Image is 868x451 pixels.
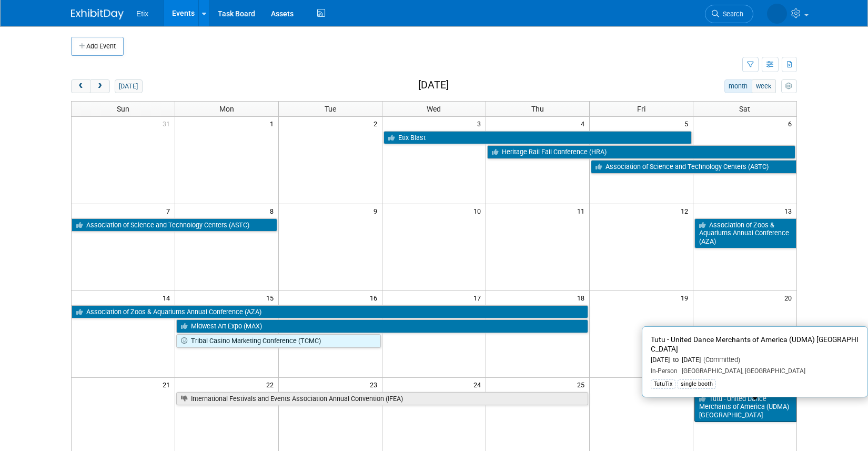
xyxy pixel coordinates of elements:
[724,79,752,93] button: month
[472,204,486,217] span: 10
[678,367,805,375] span: [GEOGRAPHIC_DATA], [GEOGRAPHIC_DATA]
[785,83,792,90] i: Personalize Calendar
[531,105,544,113] span: Thu
[739,105,750,113] span: Sat
[269,204,278,217] span: 8
[651,379,675,389] div: TutuTix
[781,79,797,93] button: myCustomButton
[72,305,588,319] a: Association of Zoos & Aquariums Annual Conference (AZA)
[90,79,109,93] button: next
[165,204,175,217] span: 7
[651,367,678,375] span: In-Person
[678,379,716,389] div: single booth
[418,79,449,91] h2: [DATE]
[72,218,277,232] a: Association of Science and Technology Centers (ASTC)
[372,117,382,130] span: 2
[683,117,693,130] span: 5
[176,319,588,333] a: Midwest Art Expo (MAX)
[701,356,740,364] span: (Committed)
[576,204,589,217] span: 11
[719,10,743,18] span: Search
[637,105,645,113] span: Fri
[369,291,382,304] span: 16
[383,131,692,145] a: Etix Blast
[476,117,486,130] span: 3
[694,218,796,248] a: Association of Zoos & Aquariums Annual Conference (AZA)
[115,79,143,93] button: [DATE]
[576,378,589,391] span: 25
[265,378,278,391] span: 22
[219,105,234,113] span: Mon
[176,334,381,348] a: Tribal Casino Marketing Conference (TCMC)
[265,291,278,304] span: 15
[325,105,336,113] span: Tue
[472,378,486,391] span: 24
[71,37,124,56] button: Add Event
[136,9,148,18] span: Etix
[71,9,124,19] img: ExhibitDay
[787,117,796,130] span: 6
[162,117,175,130] span: 31
[651,335,859,354] span: Tutu - United Dance Merchants of America (UDMA) [GEOGRAPHIC_DATA]
[580,117,589,130] span: 4
[117,105,129,113] span: Sun
[71,79,90,93] button: prev
[752,79,776,93] button: week
[369,378,382,391] span: 23
[680,204,693,217] span: 12
[162,291,175,304] span: 14
[591,160,796,174] a: Association of Science and Technology Centers (ASTC)
[783,291,796,304] span: 20
[680,291,693,304] span: 19
[269,117,278,130] span: 1
[705,5,753,23] a: Search
[427,105,441,113] span: Wed
[694,392,796,422] a: Tutu - United Dance Merchants of America (UDMA) [GEOGRAPHIC_DATA]
[176,392,588,406] a: International Festivals and Events Association Annual Convention (IFEA)
[651,356,859,365] div: [DATE] to [DATE]
[783,204,796,217] span: 13
[767,4,787,24] img: Paige Redden
[472,291,486,304] span: 17
[487,145,795,159] a: Heritage Rail Fall Conference (HRA)
[162,378,175,391] span: 21
[372,204,382,217] span: 9
[576,291,589,304] span: 18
